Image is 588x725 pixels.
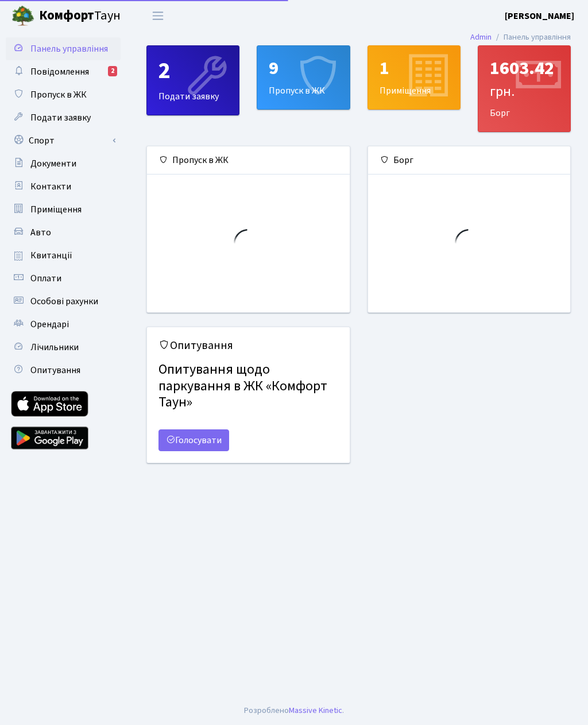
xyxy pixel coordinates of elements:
b: Комфорт [39,6,94,25]
div: 1 [380,57,448,79]
span: Опитування [30,364,80,377]
a: Особові рахунки [6,290,121,313]
a: Оплати [6,267,121,290]
span: Контакти [30,180,71,193]
b: [PERSON_NAME] [505,10,574,22]
span: Подати заявку [30,111,91,124]
nav: breadcrumb [453,25,588,49]
div: Подати заявку [147,46,239,115]
span: Приміщення [30,203,82,216]
div: 2 [158,57,227,85]
span: Документи [30,157,76,170]
span: Оплати [30,272,61,285]
a: 9Пропуск в ЖК [257,45,350,110]
span: Таун [39,6,121,26]
div: Пропуск в ЖК [257,46,349,109]
div: 9 [269,57,338,79]
a: Приміщення [6,198,121,221]
span: грн. [490,82,514,102]
a: 2Подати заявку [146,45,239,115]
div: Приміщення [368,46,460,109]
div: Борг [478,46,570,131]
a: Пропуск в ЖК [6,83,121,106]
span: Орендарі [30,318,69,331]
div: . [244,704,344,717]
a: Опитування [6,359,121,382]
div: 2 [108,66,117,76]
a: Admin [470,31,492,43]
span: Пропуск в ЖК [30,88,87,101]
button: Переключити навігацію [144,6,172,25]
a: Подати заявку [6,106,121,129]
a: Розроблено [244,704,289,716]
span: Квитанції [30,249,72,262]
a: Квитанції [6,244,121,267]
a: [PERSON_NAME] [505,9,574,23]
a: Голосувати [158,429,229,451]
a: Лічильники [6,336,121,359]
span: Повідомлення [30,65,89,78]
a: Massive Kinetic [289,704,342,716]
span: Лічильники [30,341,79,354]
h4: Опитування щодо паркування в ЖК «Комфорт Таун» [158,357,338,416]
a: Авто [6,221,121,244]
img: logo.png [11,5,34,28]
span: Особові рахунки [30,295,98,308]
h5: Опитування [158,339,338,352]
a: Спорт [6,129,121,152]
a: Документи [6,152,121,175]
a: Панель управління [6,37,121,60]
a: Орендарі [6,313,121,336]
li: Панель управління [492,31,571,44]
div: Борг [368,146,571,175]
span: Панель управління [30,42,108,55]
a: 1Приміщення [367,45,461,110]
span: Авто [30,226,51,239]
div: 1603.42 [490,57,559,102]
a: Повідомлення2 [6,60,121,83]
div: Пропуск в ЖК [147,146,350,175]
a: Контакти [6,175,121,198]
